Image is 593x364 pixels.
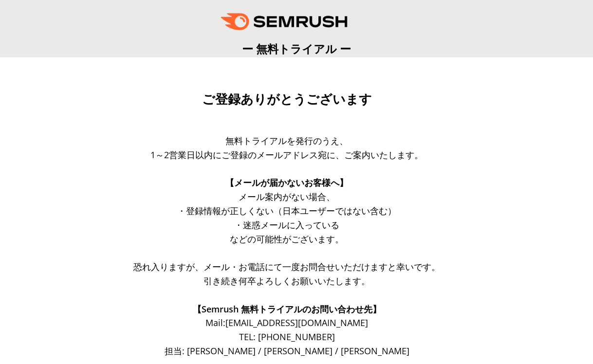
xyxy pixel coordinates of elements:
span: Mail: [EMAIL_ADDRESS][DOMAIN_NAME] [205,317,368,328]
span: などの可能性がございます。 [230,233,344,245]
span: ・迷惑メールに入っている [234,219,339,231]
span: 担当: [PERSON_NAME] / [PERSON_NAME] / [PERSON_NAME] [165,345,409,357]
span: 【メールが届かないお客様へ】 [225,177,348,188]
span: 1～2営業日以内にご登録のメールアドレス宛に、ご案内いたします。 [150,149,423,161]
span: 無料トライアルを発行のうえ、 [225,135,348,146]
span: 恐れ入りますが、メール・お電話にて一度お問合せいただけますと幸いです。 [133,261,440,273]
span: TEL: [PHONE_NUMBER] [239,331,335,343]
span: メール案内がない場合、 [239,191,335,202]
span: ご登録ありがとうございます [202,92,372,107]
span: 引き続き何卒よろしくお願いいたします。 [204,275,370,287]
span: ー 無料トライアル ー [242,41,351,56]
span: 【Semrush 無料トライアルのお問い合わせ先】 [193,303,381,315]
span: ・登録情報が正しくない（日本ユーザーではない含む） [177,205,396,217]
